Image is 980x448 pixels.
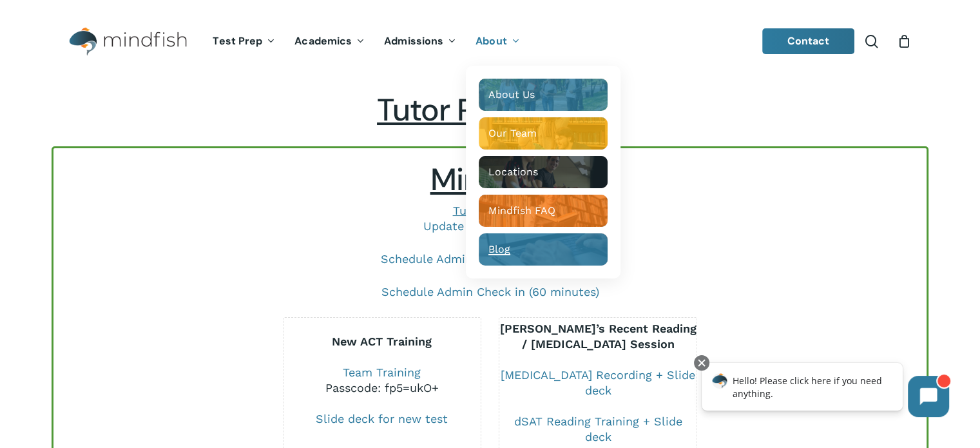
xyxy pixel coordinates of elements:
a: Schedule Admin Check in (30 minutes) [381,252,599,266]
a: Blog [479,233,608,266]
a: Team Training [343,365,421,379]
span: Mindfish FAQ [488,204,555,217]
span: About Us [488,88,535,101]
a: Admissions [374,36,466,47]
a: [MEDICAL_DATA] Recording + Slide deck [501,368,695,397]
a: Locations [479,156,608,188]
a: Mindfish FAQ [479,195,608,227]
a: Contact [762,28,855,54]
a: Our Team [479,117,608,150]
div: Passcode: fp5=ukO+ [283,380,481,396]
a: Tutor Manual [453,204,528,217]
span: Contact [787,34,830,48]
span: Admissions [384,34,443,48]
span: About [476,34,507,48]
a: dSAT Reading Training + Slide deck [514,414,682,443]
a: Slide deck for new test [316,412,448,425]
span: Blog [488,243,510,255]
a: Schedule Admin Check in (60 minutes) [381,285,599,298]
span: Tutor Resources [377,90,603,130]
iframe: Chatbot [688,353,962,430]
a: About Us [479,79,608,111]
span: Test Prep [213,34,262,48]
a: Academics [285,36,374,47]
a: About [466,36,530,47]
span: Academics [294,34,352,48]
span: Mindfish [430,159,550,200]
span: Our Team [488,127,537,139]
b: [PERSON_NAME]’s Recent Reading / [MEDICAL_DATA] Session [500,322,697,351]
a: Test Prep [203,36,285,47]
header: Main Menu [52,17,928,66]
b: New ACT Training [332,335,432,348]
a: Update your availability [423,219,557,233]
nav: Main Menu [203,17,529,66]
span: Locations [488,166,538,178]
a: Cart [897,34,911,48]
